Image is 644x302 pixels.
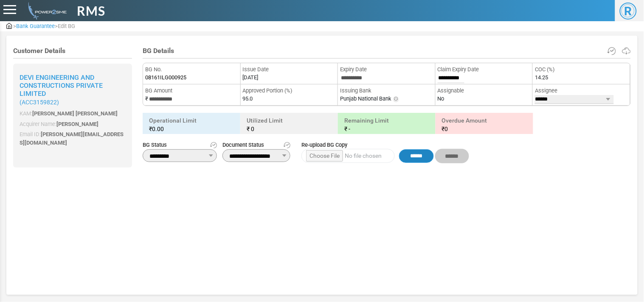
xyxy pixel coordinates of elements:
label: [DATE] [243,73,259,82]
img: Info [393,96,399,103]
span: - [349,126,350,132]
span: Document Status [222,141,290,149]
h4: Customer Details [13,47,132,55]
label: 14.25 [535,73,548,82]
span: ₹ [442,126,445,132]
span: [PERSON_NAME] [PERSON_NAME] [32,110,118,117]
span: COC (%) [535,65,628,74]
span: Approved Portion (%) [243,87,336,95]
span: Bank Guarantee [16,23,55,29]
h4: BG Details [143,47,631,55]
label: Punjab National Bank [340,95,391,103]
span: Assignee [535,87,628,95]
a: Get Status History [210,141,217,149]
a: Get Document History [284,141,290,149]
span: BG Status [143,141,217,149]
span: [PERSON_NAME][EMAIL_ADDRESS][DOMAIN_NAME] [20,131,124,146]
span: Devi Engineering And Constructions Private Limited [20,73,103,98]
span: ₹ [247,126,250,132]
small: 0 [442,125,527,133]
span: ACC3159822 [22,99,57,106]
span: 0.00 [152,126,164,132]
small: ( ) [20,99,126,106]
p: KAM: [20,109,126,118]
span: 08161ILG000925 [145,73,186,82]
span: Assignable [438,87,531,95]
p: Email ID: [20,130,126,147]
span: BG No. [145,65,238,74]
span: ₹ [344,126,347,132]
span: RMS [77,1,106,20]
img: admin [6,23,12,29]
span: Re-upload BG Copy [301,141,469,149]
span: Expiry Date [340,65,433,74]
span: BG Amount [145,87,238,95]
p: Acquirer Name: [20,120,126,129]
label: No [438,95,444,103]
span: R [620,3,637,20]
span: 0 [251,126,254,132]
h6: Operational Limit [145,115,238,134]
span: Claim Expiry Date [438,65,531,74]
span: Issuing Bank [340,87,433,95]
span: Issue Date [243,65,336,74]
h6: Remaining Limit [340,115,433,134]
img: admin [25,2,67,20]
h6: Overdue Amount [438,115,531,134]
small: ₹ [149,125,234,133]
label: 95.0 [243,95,253,103]
h6: Utilized Limit [242,115,336,134]
span: Edit BG [58,23,75,29]
li: ₹ [143,84,241,106]
span: [PERSON_NAME] [56,121,98,127]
